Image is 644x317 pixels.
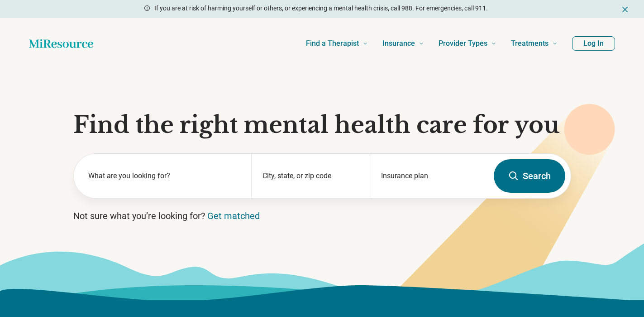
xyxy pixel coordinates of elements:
[73,210,571,222] p: Not sure what you’re looking for?
[511,25,558,62] a: Treatments
[620,4,630,15] button: Dismiss
[382,37,415,50] span: Insurance
[494,159,565,193] button: Search
[439,37,487,50] span: Provider Types
[88,171,241,181] label: What are you looking for?
[572,36,615,51] button: Log In
[306,25,368,62] a: Find a Therapist
[439,25,496,62] a: Provider Types
[73,112,571,139] h1: Find the right mental health care for you
[306,37,359,50] span: Find a Therapist
[511,37,549,50] span: Treatments
[382,25,424,62] a: Insurance
[29,34,93,53] a: Home page
[154,4,488,13] p: If you are at risk of harming yourself or others, or experiencing a mental health crisis, call 98...
[207,210,260,221] a: Get matched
